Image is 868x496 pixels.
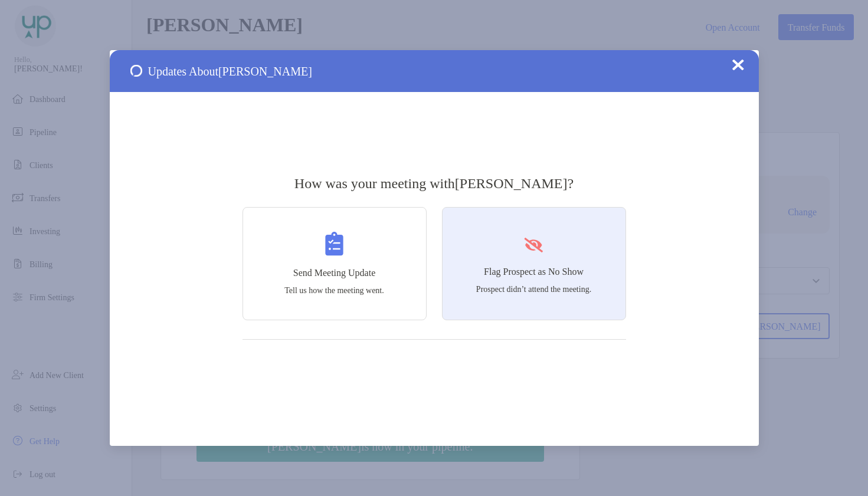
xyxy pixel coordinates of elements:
p: Tell us how the meeting went. [284,285,384,295]
h3: How was your meeting with [PERSON_NAME] ? [243,175,626,192]
img: Send Meeting Update [325,232,343,256]
span: Updates About [PERSON_NAME] [148,65,312,78]
h4: Send Meeting Update [293,268,376,278]
img: Flag Prospect as No Show [523,238,545,252]
h4: Flag Prospect as No Show [484,267,584,277]
p: Prospect didn’t attend the meeting. [476,284,591,294]
img: Close Updates Zoe [732,59,744,71]
img: Send Meeting Update 1 [130,65,142,77]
